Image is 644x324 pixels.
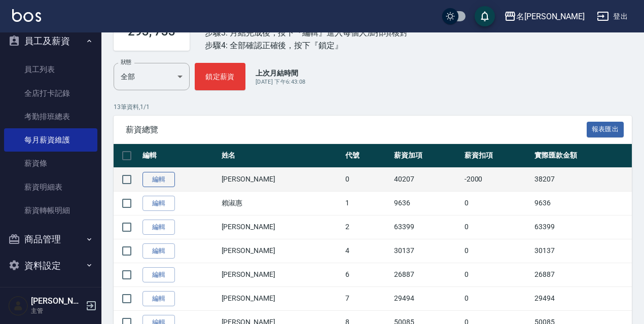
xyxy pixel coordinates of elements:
th: 實際匯款金額 [532,144,632,168]
p: 上次月結時間 [256,68,305,78]
a: 薪資條 [4,152,97,175]
td: 29494 [391,286,461,310]
td: 0 [462,263,532,286]
div: 步驟4: 全部確認正確後，按下『鎖定』 [205,39,408,52]
a: 每月薪資維護 [4,128,97,152]
td: 1 [343,191,391,215]
a: 報表匯出 [587,124,624,134]
td: 0 [462,215,532,239]
td: -2000 [462,167,532,191]
td: 38207 [532,167,632,191]
th: 編輯 [140,144,219,168]
button: 報表匯出 [587,122,624,137]
a: 編輯 [142,220,175,235]
td: 30137 [532,239,632,263]
a: 編輯 [142,291,175,307]
td: [PERSON_NAME] [219,167,343,191]
td: 63399 [532,215,632,239]
button: 名[PERSON_NAME] [500,6,589,27]
a: 編輯 [142,267,175,283]
a: 編輯 [142,196,175,211]
div: 名[PERSON_NAME] [516,10,585,23]
td: 26887 [532,263,632,286]
td: 賴淑惠 [219,191,343,215]
div: 步驟3: 月結完成後，按下『編輯』進入每個人加扣項核對 [205,26,408,39]
a: 編輯 [142,243,175,259]
span: [DATE] 下午6:43:08 [256,79,305,85]
td: 9636 [532,191,632,215]
a: 全店打卡記錄 [4,82,97,105]
a: 薪資明細表 [4,175,97,199]
p: 主管 [31,306,83,315]
td: 9636 [391,191,461,215]
td: 40207 [391,167,461,191]
td: [PERSON_NAME] [219,286,343,310]
img: Logo [12,9,41,22]
a: 薪資轉帳明細 [4,199,97,222]
img: Person [8,296,28,316]
td: 30137 [391,239,461,263]
td: 0 [462,286,532,310]
a: 員工列表 [4,58,97,81]
td: 7 [343,286,391,310]
div: 全部 [114,63,190,90]
th: 姓名 [219,144,343,168]
th: 薪資扣項 [462,144,532,168]
p: 13 筆資料, 1 / 1 [114,102,632,112]
button: 員工及薪資 [4,28,97,54]
td: 2 [343,215,391,239]
button: save [475,6,495,26]
a: 編輯 [142,172,175,188]
button: 登出 [593,7,632,26]
label: 狀態 [121,58,131,66]
td: 4 [343,239,391,263]
td: 0 [462,239,532,263]
button: 鎖定薪資 [195,63,245,90]
td: [PERSON_NAME] [219,239,343,263]
span: 薪資總覽 [126,125,587,135]
button: 資料設定 [4,253,97,279]
td: [PERSON_NAME] [219,263,343,286]
th: 代號 [343,144,391,168]
td: 6 [343,263,391,286]
td: 26887 [391,263,461,286]
th: 薪資加項 [391,144,461,168]
h5: [PERSON_NAME] [31,296,83,306]
td: 63399 [391,215,461,239]
td: 0 [462,191,532,215]
button: 商品管理 [4,226,97,253]
td: [PERSON_NAME] [219,215,343,239]
td: 29494 [532,286,632,310]
a: 考勤排班總表 [4,105,97,128]
td: 0 [343,167,391,191]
